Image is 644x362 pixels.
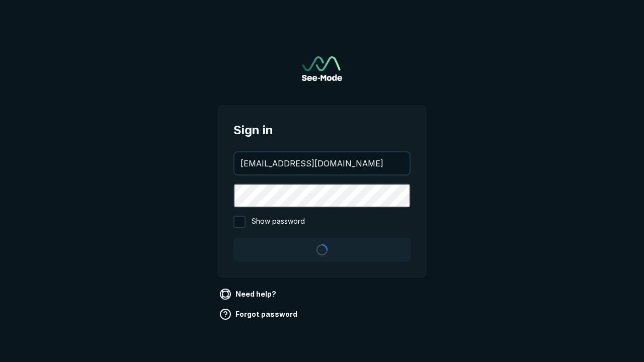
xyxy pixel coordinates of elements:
img: See-Mode Logo [302,56,342,81]
a: Need help? [217,286,280,302]
a: Go to sign in [302,56,342,81]
a: Forgot password [217,306,301,322]
input: your@email.com [234,152,410,174]
span: Show password [252,216,305,228]
span: Sign in [233,121,411,139]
